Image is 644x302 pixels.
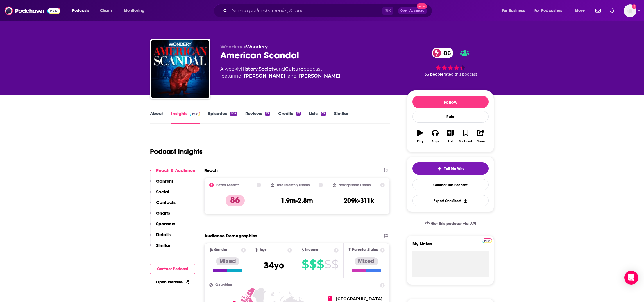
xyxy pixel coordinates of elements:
h2: Reach [204,168,218,173]
div: Apps [432,140,439,143]
span: Parental Status [352,248,378,252]
button: Details [150,232,171,242]
span: and [276,66,285,72]
img: tell me why sparkle [437,166,442,171]
svg: Add a profile image [632,4,636,9]
a: Show notifications dropdown [593,6,603,16]
div: Rate [412,111,489,123]
span: Monitoring [124,7,144,15]
button: open menu [531,6,571,15]
p: Similar [156,242,170,248]
button: Content [150,178,173,189]
a: [PERSON_NAME] [244,73,285,80]
span: rated this podcast [443,72,477,76]
h2: New Episode Listens [339,183,371,187]
a: Contact This Podcast [412,179,489,190]
a: About [150,111,163,124]
a: Charts [96,6,116,15]
span: 36 people [425,72,443,76]
img: Podchaser Pro [190,112,200,116]
a: Show notifications dropdown [608,6,617,16]
span: Charts [100,7,112,15]
a: Wondery [246,44,268,50]
h3: 1.9m-2.8m [281,196,313,205]
button: open menu [498,6,532,15]
div: Share [477,140,485,143]
img: Podchaser - Follow, Share and Rate Podcasts [5,5,60,16]
button: Apps [427,126,443,147]
p: Social [156,189,169,195]
div: Play [417,140,423,143]
span: Logged in as TeszlerPR [624,4,636,17]
span: Tell Me Why [444,166,464,171]
span: $ [309,260,316,269]
div: Mixed [355,257,378,265]
span: Podcasts [72,7,89,15]
span: Wondery [220,44,243,50]
a: Similar [334,111,348,124]
button: tell me why sparkleTell Me Why [412,162,489,175]
input: Search podcasts, credits, & more... [230,6,382,15]
p: Reach & Audience [156,168,195,173]
div: Open Intercom Messenger [624,271,638,285]
span: Countries [215,283,232,287]
a: Credits17 [278,111,301,124]
span: More [575,7,585,15]
span: , [258,66,259,72]
p: Content [156,178,173,184]
p: 86 [226,195,245,206]
div: 12 [265,112,270,116]
div: 507 [230,112,237,116]
p: Charts [156,210,170,216]
span: 86 [438,48,454,58]
button: Play [412,126,427,147]
div: Mixed [216,257,239,265]
div: A weekly podcast [220,66,341,80]
a: Culture [285,66,303,72]
span: 1 [328,296,332,301]
button: open menu [68,6,97,15]
button: Export One-Sheet [412,195,489,206]
span: $ [324,260,331,269]
h2: Total Monthly Listens [277,183,310,187]
h2: Audience Demographics [204,233,257,238]
span: featuring [220,73,341,80]
h2: Power Score™ [216,183,239,187]
a: Pro website [482,238,492,243]
span: For Business [502,7,525,15]
span: ⌘ K [382,7,393,15]
a: Chico Felitti [299,73,341,80]
p: Details [156,232,171,237]
button: Bookmark [458,126,473,147]
div: List [448,140,453,143]
label: My Notes [412,241,489,251]
a: Reviews12 [245,111,270,124]
div: 86 36 peoplerated this podcast [407,44,494,80]
span: [GEOGRAPHIC_DATA] [336,296,382,301]
span: New [417,3,427,9]
button: Show profile menu [624,4,636,17]
div: Search podcasts, credits, & more... [219,4,438,17]
button: Social [150,189,169,200]
img: American Scandal [151,40,209,98]
a: Episodes507 [208,111,237,124]
span: • [244,44,268,50]
span: Get this podcast via API [431,221,476,226]
button: Share [473,126,489,147]
span: Age [260,248,267,252]
span: For Podcasters [534,7,562,15]
img: Podchaser Pro [482,238,492,243]
button: List [443,126,458,147]
div: 17 [296,112,301,116]
button: Contacts [150,199,176,210]
span: and [288,73,297,80]
span: $ [332,260,338,269]
div: Bookmark [459,140,473,143]
p: Sponsors [156,221,175,227]
button: Follow [412,96,489,108]
span: $ [302,260,309,269]
span: Gender [214,248,227,252]
a: Open Website [156,280,189,285]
